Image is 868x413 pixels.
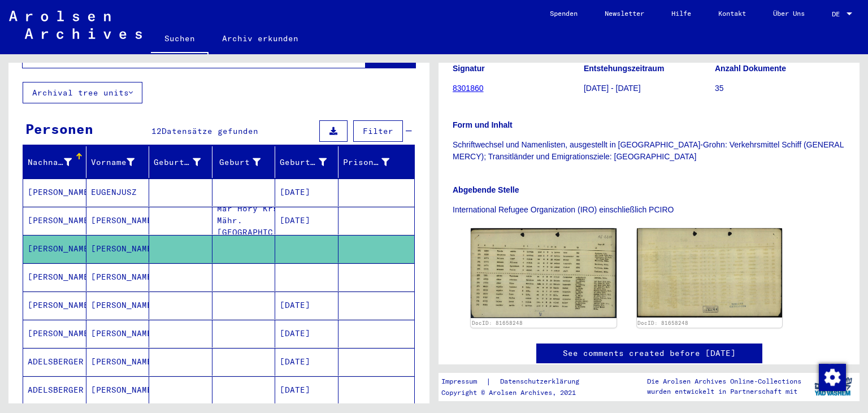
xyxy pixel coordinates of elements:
[151,126,162,136] span: 12
[715,82,845,94] p: 35
[343,156,390,168] div: Prisoner #
[23,348,86,376] mat-cell: ADELSBERGER
[472,320,523,326] a: DocID: 81658248
[86,235,150,263] mat-cell: [PERSON_NAME]
[563,347,736,359] a: See comments created before [DATE]
[812,372,854,401] img: yv_logo.png
[86,207,150,234] mat-cell: [PERSON_NAME]
[715,64,786,73] b: Anzahl Dokumente
[86,292,150,319] mat-cell: [PERSON_NAME]
[25,119,93,139] div: Personen
[647,376,801,386] p: Die Arolsen Archives Online-Collections
[647,386,801,397] p: wurden entwickelt in Partnerschaft mit
[491,376,593,388] a: Datenschutzerklärung
[275,320,338,347] mat-cell: [DATE]
[280,153,341,171] div: Geburtsdatum
[86,179,150,206] mat-cell: EUGENJUSZ
[23,82,142,103] button: Archival tree units
[453,185,519,194] b: Abgebende Stelle
[275,146,338,178] mat-header-cell: Geburtsdatum
[23,263,86,291] mat-cell: [PERSON_NAME]
[23,146,86,178] mat-header-cell: Nachname
[28,156,72,168] div: Nachname
[86,146,150,178] mat-header-cell: Vorname
[275,207,338,234] mat-cell: [DATE]
[343,153,404,171] div: Prisoner #
[23,235,86,263] mat-cell: [PERSON_NAME]
[154,153,215,171] div: Geburtsname
[441,388,593,398] p: Copyright © Arolsen Archives, 2021
[441,376,486,388] a: Impressum
[453,120,513,129] b: Form und Inhalt
[280,156,327,168] div: Geburtsdatum
[28,153,86,171] div: Nachname
[584,64,664,73] b: Entstehungszeitraum
[9,11,142,39] img: Arolsen_neg.svg
[275,292,338,319] mat-cell: [DATE]
[217,153,275,171] div: Geburt‏
[209,25,312,52] a: Archiv erkunden
[91,153,149,171] div: Vorname
[275,376,338,404] mat-cell: [DATE]
[162,126,258,136] span: Datensätze gefunden
[86,320,150,347] mat-cell: [PERSON_NAME]
[212,207,276,234] mat-cell: Mar Hory Krs. Mähr. [GEOGRAPHIC_DATA]
[23,376,86,404] mat-cell: ADELSBERGER
[353,120,403,142] button: Filter
[471,228,617,318] img: 001.jpg
[363,126,393,136] span: Filter
[86,263,150,291] mat-cell: [PERSON_NAME]
[91,156,135,168] div: Vorname
[149,146,212,178] mat-header-cell: Geburtsname
[441,376,593,388] div: |
[217,156,261,168] div: Geburt‏
[212,146,276,178] mat-header-cell: Geburt‏
[275,179,338,206] mat-cell: [DATE]
[453,84,484,93] a: 8301860
[453,139,845,163] p: Schriftwechsel und Namenlisten, ausgestellt in [GEOGRAPHIC_DATA]-Grohn: Verkehrsmittel Schiff (GE...
[832,10,844,18] span: DE
[453,64,485,73] b: Signatur
[86,348,150,376] mat-cell: [PERSON_NAME]
[453,204,845,216] p: International Refugee Organization (IRO) einschließlich PCIRO
[151,25,209,54] a: Suchen
[86,376,150,404] mat-cell: [PERSON_NAME]
[23,292,86,319] mat-cell: [PERSON_NAME]
[584,82,714,94] p: [DATE] - [DATE]
[154,156,201,168] div: Geburtsname
[637,320,688,326] a: DocID: 81658248
[275,348,338,376] mat-cell: [DATE]
[23,207,86,234] mat-cell: [PERSON_NAME]
[819,364,846,391] img: Zustimmung ändern
[338,146,415,178] mat-header-cell: Prisoner #
[23,179,86,206] mat-cell: [PERSON_NAME]
[23,320,86,347] mat-cell: [PERSON_NAME]
[637,228,783,318] img: 002.jpg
